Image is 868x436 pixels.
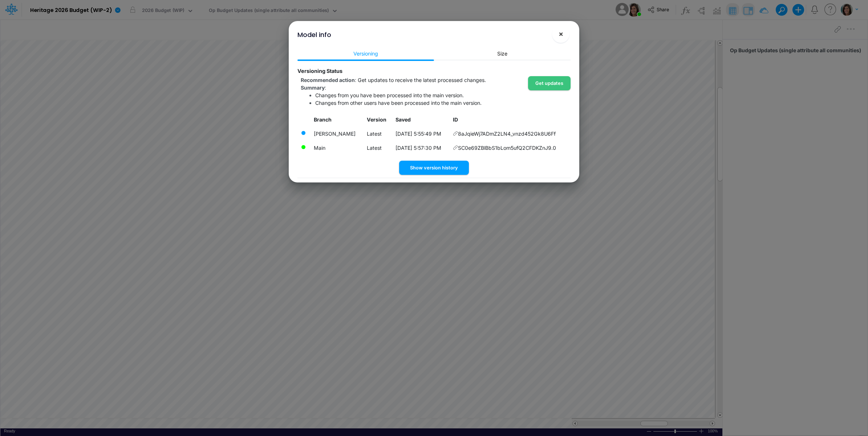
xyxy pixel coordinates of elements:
span: Copy hyperlink to this version of the model [453,130,458,137]
th: Branch [311,113,364,127]
td: Local date/time when this version was saved [392,127,450,141]
strong: Summary [301,85,325,91]
span: Changes from other users have been processed into the main version. [315,100,482,106]
th: Version [364,113,392,127]
div: The changes in this model version have been processed into the latest main version [301,130,306,136]
td: Model version currently loaded [311,127,364,141]
span: Copy hyperlink to this version of the model [453,144,458,152]
button: Close [552,25,569,43]
strong: Versioning Status [297,68,342,74]
td: SC0e69ZBlBbS1bLom5ufQ2CFDKZnJ9.0 [450,141,571,155]
div: : [301,84,571,91]
strong: Recommended action [301,77,355,83]
button: Get updates [528,76,571,90]
a: Size [434,47,571,60]
th: Local date/time when this version was saved [392,113,450,127]
span: 8aJqieWj7ADmZ2LN4_vnzd452Gk8U6Ff [458,130,556,137]
th: ID [450,113,571,127]
button: Show version history [399,161,469,175]
div: There are no pending changes currently being processed [301,144,306,150]
div: Model info [297,30,331,40]
span: Get updates to receive the latest processed changes. [358,77,486,83]
td: Latest [364,127,392,141]
td: Local date/time when this version was saved [392,141,450,155]
span: : [301,77,486,83]
button: ! [533,31,542,40]
a: Versioning [297,47,434,60]
span: × [559,29,563,38]
td: Latest merged version [311,141,364,155]
td: Latest [364,141,392,155]
span: Changes from you have been processed into the main version. [315,92,464,98]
